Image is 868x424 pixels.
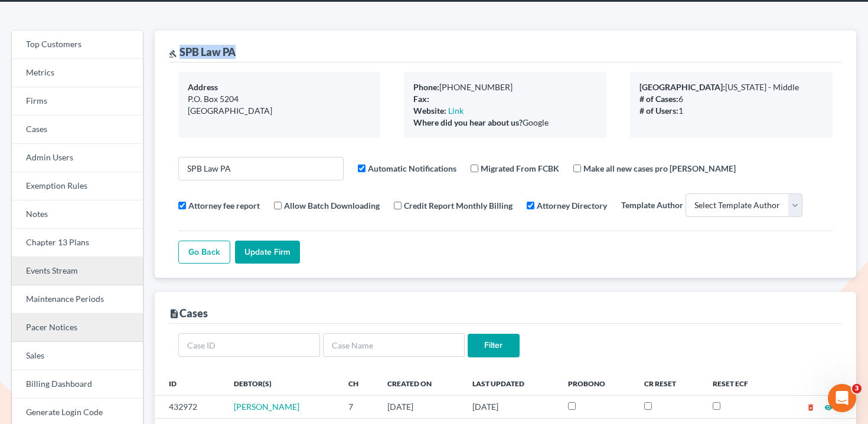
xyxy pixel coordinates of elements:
[224,372,338,395] th: Debtor(s)
[413,106,446,116] b: Website:
[12,87,143,116] a: Firms
[378,372,463,395] th: Created On
[639,81,823,93] div: [US_STATE] - Middle
[188,82,218,92] b: Address
[639,105,823,117] div: 1
[583,162,736,175] label: Make all new cases pro [PERSON_NAME]
[12,31,143,59] a: Top Customers
[807,403,815,412] i: delete_forever
[824,403,833,412] i: visibility
[234,402,299,412] a: [PERSON_NAME]
[12,59,143,87] a: Metrics
[155,396,225,418] td: 432972
[413,81,597,93] div: [PHONE_NUMBER]
[852,384,862,393] span: 3
[188,199,260,212] label: Attorney fee report
[635,372,703,395] th: CR Reset
[621,199,683,211] label: Template Author
[639,106,678,116] b: # of Users:
[169,308,180,319] i: description
[155,372,225,395] th: ID
[178,241,230,264] a: Go Back
[481,162,559,175] label: Migrated From FCBK
[178,333,320,357] input: Case ID
[12,285,143,314] a: Maintenance Periods
[235,241,300,264] input: Update Firm
[12,370,143,399] a: Billing Dashboard
[463,396,559,418] td: [DATE]
[12,314,143,342] a: Pacer Notices
[703,372,776,395] th: Reset ECF
[639,94,678,104] b: # of Cases:
[339,396,378,418] td: 7
[12,172,143,201] a: Exemption Rules
[12,342,143,370] a: Sales
[188,105,371,117] div: [GEOGRAPHIC_DATA]
[169,50,177,58] i: gavel
[284,199,380,212] label: Allow Batch Downloading
[468,334,520,357] input: Filter
[12,257,143,285] a: Events Stream
[12,201,143,229] a: Notes
[463,372,559,395] th: Last Updated
[639,82,725,92] b: [GEOGRAPHIC_DATA]:
[824,402,833,412] a: visibility
[12,229,143,257] a: Chapter 13 Plans
[12,144,143,172] a: Admin Users
[188,93,371,105] div: P.O. Box 5204
[413,117,597,129] div: Google
[537,199,607,212] label: Attorney Directory
[413,94,429,104] b: Fax:
[639,93,823,105] div: 6
[807,402,815,412] a: delete_forever
[413,117,523,127] b: Where did you hear about us?
[404,199,513,212] label: Credit Report Monthly Billing
[12,116,143,144] a: Cases
[323,333,465,357] input: Case Name
[828,384,856,412] iframe: Intercom live chat
[559,372,634,395] th: ProBono
[448,106,464,116] a: Link
[339,372,378,395] th: Ch
[169,306,208,320] div: Cases
[378,396,463,418] td: [DATE]
[413,82,439,92] b: Phone:
[169,45,236,59] div: SPB Law PA
[368,162,456,175] label: Automatic Notifications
